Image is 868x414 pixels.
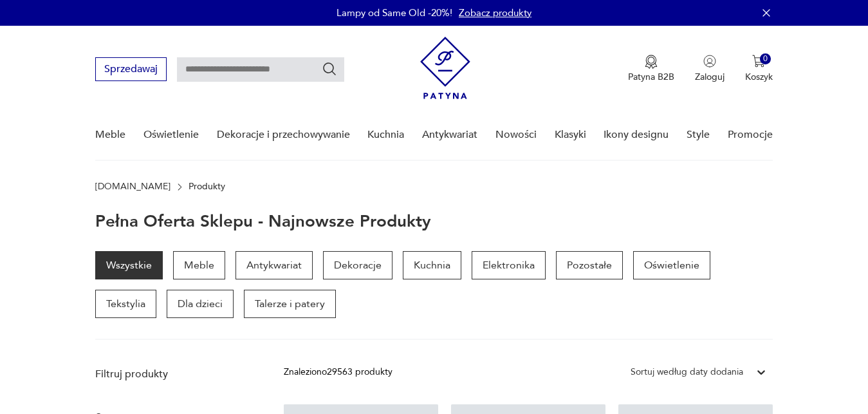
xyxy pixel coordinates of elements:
a: Talerze i patery [244,290,336,318]
p: Lampy od Same Old -20%! [337,6,452,19]
a: Tekstylia [95,290,156,318]
a: Sprzedawaj [95,66,167,75]
div: Sortuj według daty dodania [631,365,743,379]
a: Wszystkie [95,251,163,279]
a: Antykwariat [235,251,313,279]
h1: Pełna oferta sklepu - najnowsze produkty [95,212,431,231]
a: [DOMAIN_NAME] [95,182,171,192]
a: Dekoracje i przechowywanie [217,110,350,160]
a: Klasyki [555,110,586,160]
a: Dekoracje [323,251,392,279]
button: 0Koszyk [745,55,773,83]
a: Kuchnia [367,110,404,160]
div: 0 [760,53,771,64]
a: Elektronika [472,251,546,279]
img: Ikona medalu [645,55,658,69]
a: Promocje [728,110,773,160]
a: Ikona medaluPatyna B2B [628,55,674,83]
p: Patyna B2B [628,71,674,83]
a: Meble [95,110,125,160]
p: Zaloguj [695,71,725,83]
a: Oświetlenie [143,110,199,160]
div: Znaleziono 29563 produkty [284,365,392,379]
a: Oświetlenie [633,251,710,279]
img: Ikona koszyka [752,55,765,68]
a: Kuchnia [403,251,461,279]
a: Pozostałe [556,251,623,279]
button: Sprzedawaj [95,57,167,81]
img: Ikonka użytkownika [703,55,716,68]
a: Nowości [495,110,537,160]
a: Zobacz produkty [459,6,531,19]
a: Meble [173,251,225,279]
button: Patyna B2B [628,55,674,83]
button: Szukaj [322,61,337,77]
button: Zaloguj [695,55,725,83]
a: Antykwariat [422,110,477,160]
p: Koszyk [745,71,773,83]
a: Dla dzieci [167,290,234,318]
p: Produkty [189,182,225,192]
p: Filtruj produkty [95,367,253,381]
a: Ikony designu [604,110,669,160]
a: Style [687,110,710,160]
img: Patyna - sklep z meblami i dekoracjami vintage [420,37,470,99]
